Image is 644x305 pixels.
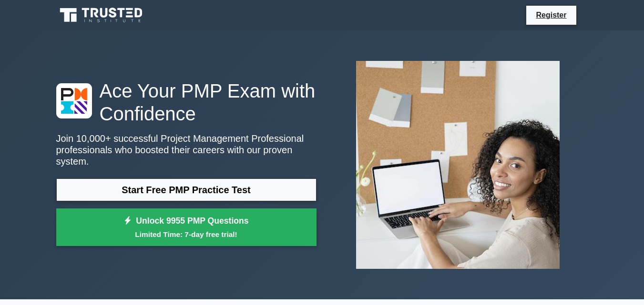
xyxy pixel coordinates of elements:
[56,178,317,201] a: Start Free PMP Practice Test
[530,9,572,21] a: Register
[56,208,317,246] a: Unlock 9955 PMP QuestionsLimited Time: 7-day free trial!
[56,133,317,167] p: Join 10,000+ successful Project Management Professional professionals who boosted their careers w...
[56,79,317,125] h1: Ace Your PMP Exam with Confidence
[68,229,305,240] small: Limited Time: 7-day free trial!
